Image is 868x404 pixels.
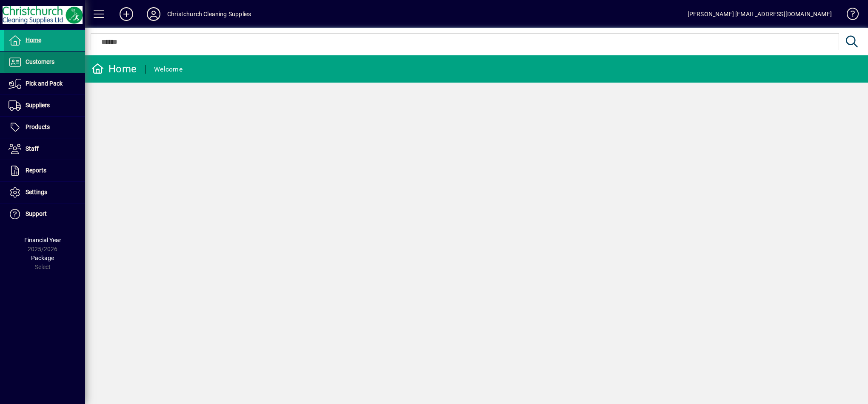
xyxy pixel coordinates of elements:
[26,58,54,65] span: Customers
[113,6,140,22] button: Add
[4,203,85,225] a: Support
[26,189,47,195] span: Settings
[167,7,251,21] div: Christchurch Cleaning Supplies
[4,117,85,138] a: Products
[840,2,857,29] a: Knowledge Base
[4,160,85,181] a: Reports
[26,37,41,43] span: Home
[4,52,85,73] a: Customers
[26,167,46,174] span: Reports
[26,123,50,130] span: Products
[26,102,50,109] span: Suppliers
[31,255,54,261] span: Package
[140,6,167,22] button: Profile
[24,237,61,244] span: Financial Year
[26,80,63,87] span: Pick and Pack
[154,63,183,76] div: Welcome
[4,73,85,95] a: Pick and Pack
[4,95,85,116] a: Suppliers
[4,138,85,160] a: Staff
[26,145,39,152] span: Staff
[688,7,832,21] div: [PERSON_NAME] [EMAIL_ADDRESS][DOMAIN_NAME]
[26,210,47,217] span: Support
[4,182,85,203] a: Settings
[91,62,137,76] div: Home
